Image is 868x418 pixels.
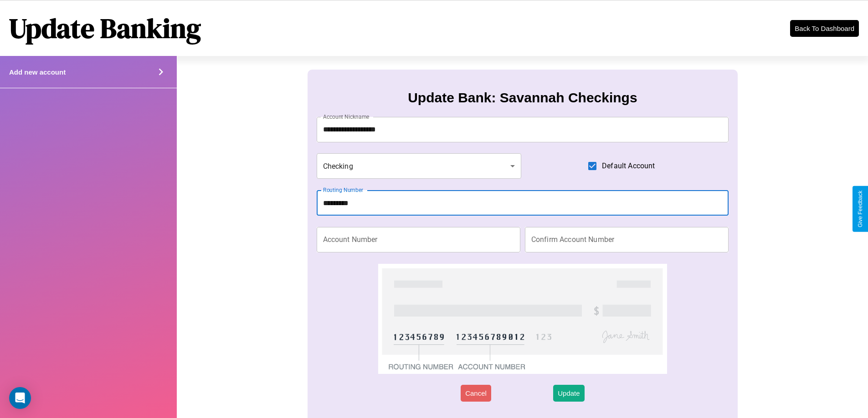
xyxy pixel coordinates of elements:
[408,90,637,106] h3: Update Bank: Savannah Checkings
[857,191,863,227] div: Give Feedback
[553,385,584,402] button: Update
[378,264,667,374] img: check
[9,387,31,409] div: Open Intercom Messenger
[323,113,370,121] label: Account Nickname
[790,20,859,37] button: Back To Dashboard
[9,68,66,76] h4: Add new account
[317,153,522,179] div: Checking
[9,10,201,47] h1: Update Banking
[323,186,363,194] label: Routing Number
[602,161,655,171] span: Default Account
[461,385,491,402] button: Cancel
